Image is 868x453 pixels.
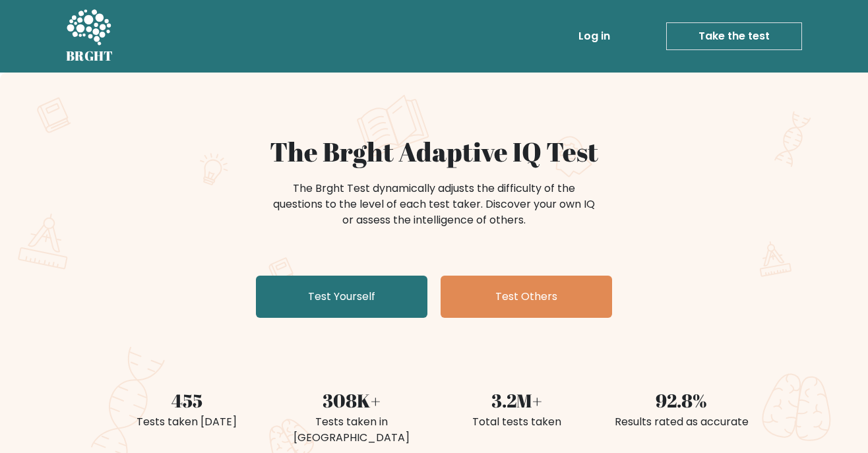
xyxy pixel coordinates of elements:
div: Results rated as accurate [607,414,756,430]
h1: The Brght Adaptive IQ Test [112,136,756,167]
div: 308K+ [277,386,426,414]
div: The Brght Test dynamically adjusts the difficulty of the questions to the level of each test take... [269,181,599,228]
a: Test Yourself [256,276,427,318]
div: 92.8% [607,386,756,414]
a: Take the test [666,22,802,50]
a: Log in [573,23,615,49]
div: 455 [112,386,261,414]
div: Total tests taken [442,414,591,430]
a: BRGHT [66,5,113,67]
div: Tests taken in [GEOGRAPHIC_DATA] [277,414,426,446]
div: Tests taken [DATE] [112,414,261,430]
div: 3.2M+ [442,386,591,414]
h5: BRGHT [66,48,113,64]
a: Test Others [441,276,612,318]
